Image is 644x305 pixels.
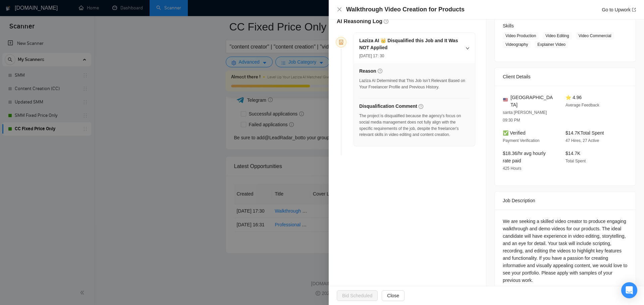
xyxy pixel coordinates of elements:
span: [DATE] 17: 30 [359,54,384,58]
h5: Disqualification Comment [359,103,417,110]
button: Close [337,7,342,12]
div: Job Description [503,192,628,210]
span: Close [387,292,399,299]
span: ✅ Verified [503,130,526,136]
img: 🇺🇸 [503,97,508,102]
span: right [466,46,470,50]
span: question-circle [378,69,382,73]
span: Skills [503,23,514,28]
span: $14.7K [566,151,580,156]
span: 47 Hires, 27 Active [566,138,599,143]
span: santa [PERSON_NAME] 09:30 PM [503,110,547,123]
span: $14.7K Total Spent [566,130,604,136]
span: 425 Hours [503,166,521,171]
span: question-circle [384,19,388,24]
h5: AI Reasoning Log [337,17,382,25]
span: Explainer Video [535,41,568,48]
div: Open Intercom Messenger [621,282,637,298]
div: We are seeking a skilled video creator to produce engaging walkthrough and demo videos for our pr... [503,218,628,284]
h5: Reason [359,68,376,75]
div: The project is disqualified because the agency's focus on social media management does not fully ... [359,113,470,138]
span: Average Feedback [566,103,599,107]
span: Video Commercial [576,32,614,40]
span: Total Spent [566,159,586,163]
div: Client Details [503,68,628,86]
span: question-circle [419,104,423,109]
button: Close [382,290,405,301]
span: export [632,8,636,12]
span: Videography [503,41,531,48]
a: Go to Upworkexport [602,7,636,12]
span: Video Editing [543,32,572,40]
h4: Walkthrough Video Creation for Products [346,5,465,14]
span: ⭐ 4.96 [566,95,582,100]
span: robot [339,40,343,45]
span: close [337,7,342,12]
span: [GEOGRAPHIC_DATA] [511,94,555,108]
div: Laziza AI Determined that This Job Isn’t Relevant Based on Your Freelancer Profile and Previous H... [359,78,470,90]
span: Payment Verification [503,138,539,143]
span: Video Production [503,32,539,40]
span: $18.36/hr avg hourly rate paid [503,151,546,163]
h5: Laziza AI 👑 Disqualified this Job and It Was NOT Applied [359,37,462,51]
